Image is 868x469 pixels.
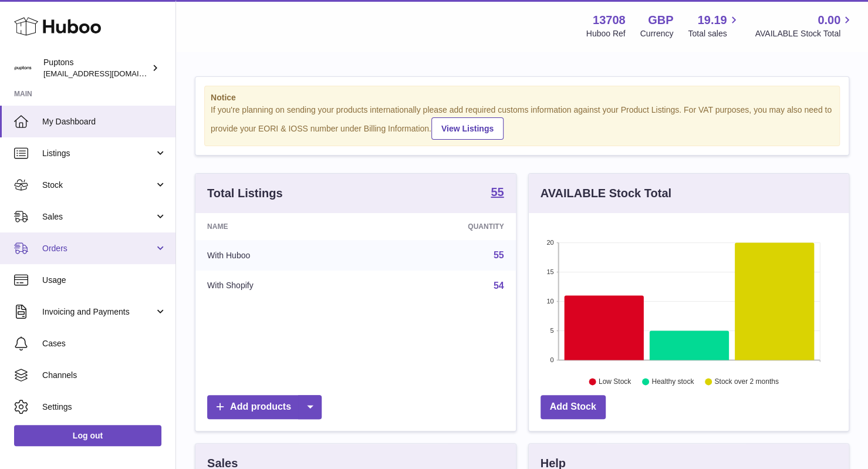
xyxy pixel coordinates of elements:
a: 0.00 AVAILABLE Stock Total [755,12,854,39]
text: Healthy stock [651,377,694,386]
a: 55 [494,250,504,260]
a: Add Stock [541,395,606,419]
div: If you're planning on sending your products internationally please add required customs informati... [211,104,833,140]
text: 0 [550,356,553,363]
th: Name [195,213,368,240]
span: Orders [42,243,154,254]
strong: 55 [491,186,504,198]
span: Stock [42,180,154,191]
a: 55 [491,186,504,200]
span: Listings [42,148,154,159]
span: My Dashboard [42,116,167,127]
span: AVAILABLE Stock Total [755,28,854,39]
span: Sales [42,211,154,222]
td: With Huboo [195,240,368,271]
text: Stock over 2 months [714,377,778,386]
span: [EMAIL_ADDRESS][DOMAIN_NAME] [43,69,173,78]
a: Log out [14,425,161,446]
div: Currency [640,28,674,39]
div: Huboo Ref [586,28,626,39]
span: 0.00 [818,12,840,28]
th: Quantity [368,213,515,240]
text: Low Stock [598,377,631,386]
span: Invoicing and Payments [42,306,154,318]
div: Puptons [43,57,149,79]
a: 19.19 Total sales [688,12,740,39]
span: Total sales [688,28,740,39]
img: hello@puptons.com [14,59,32,77]
a: 54 [494,281,504,291]
text: 5 [550,327,553,334]
a: Add products [207,395,322,419]
strong: Notice [211,92,833,103]
strong: 13708 [593,12,626,28]
text: 10 [546,298,553,305]
span: Channels [42,370,167,381]
text: 20 [546,239,553,246]
text: 15 [546,268,553,275]
h3: AVAILABLE Stock Total [541,185,671,201]
span: Settings [42,401,167,413]
span: Cases [42,338,167,349]
a: View Listings [431,117,504,140]
h3: Total Listings [207,185,283,201]
span: 19.19 [697,12,727,28]
span: Usage [42,275,167,286]
strong: GBP [648,12,673,28]
td: With Shopify [195,271,368,301]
